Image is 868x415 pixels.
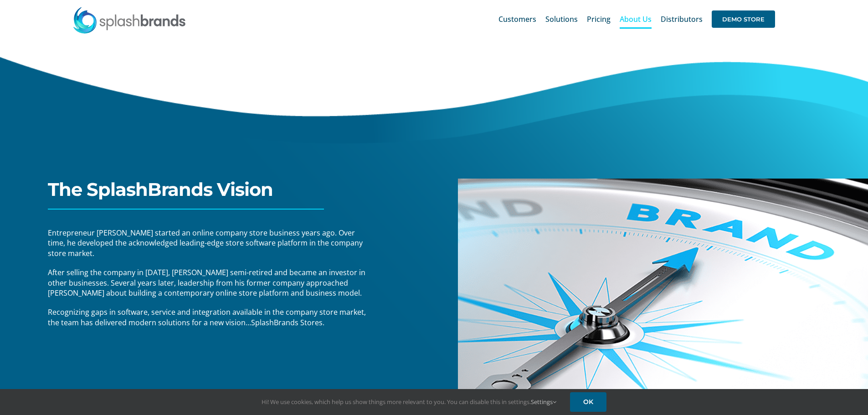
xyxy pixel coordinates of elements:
span: Entrepreneur [PERSON_NAME] started an online company store business years ago. Over time, he deve... [48,228,363,258]
span: After selling the company in [DATE], [PERSON_NAME] semi-retired and became an investor in other b... [48,267,365,298]
a: OK [570,392,606,412]
a: Settings [531,398,556,406]
span: The SplashBrands Vision [48,178,273,200]
nav: Main Menu [498,5,775,34]
img: SplashBrands.com Logo [72,6,186,34]
span: Distributors [661,15,703,23]
span: Solutions [545,15,578,23]
span: Recognizing gaps in software, service and integration available in the company store market, the ... [48,307,366,327]
span: Pricing [587,15,611,23]
a: Pricing [587,5,611,34]
a: Customers [498,5,536,34]
a: Distributors [661,5,703,34]
span: Customers [498,15,536,23]
a: DEMO STORE [712,5,775,34]
span: Hi! We use cookies, which help us show things more relevant to you. You can disable this in setti... [262,398,556,406]
span: About Us [620,15,652,23]
span: DEMO STORE [712,10,775,28]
